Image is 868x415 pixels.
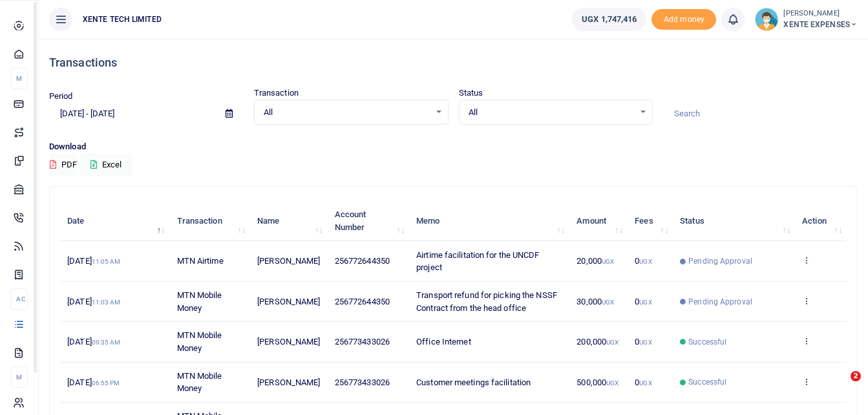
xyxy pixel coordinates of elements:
[250,201,328,241] th: Name: activate to sort column ascending
[673,201,795,241] th: Status: activate to sort column ascending
[92,339,121,346] small: 09:35 AM
[469,106,635,119] span: All
[851,371,861,381] span: 2
[755,8,858,31] a: profile-user [PERSON_NAME] XENTE EXPENSES
[577,297,614,306] span: 30,000
[755,8,778,31] img: profile-user
[257,256,320,266] span: [PERSON_NAME]
[795,201,847,241] th: Action: activate to sort column ascending
[606,339,619,346] small: UGX
[577,378,619,387] span: 500,000
[49,56,858,70] h4: Transactions
[335,297,390,306] span: 256772644350
[78,14,167,25] span: XENTE TECH LIMITED
[783,8,858,19] small: [PERSON_NAME]
[635,297,651,306] span: 0
[639,379,651,387] small: UGX
[79,154,132,176] button: Excel
[177,330,222,353] span: MTN Mobile Money
[663,103,858,125] input: Search
[635,378,651,387] span: 0
[254,87,299,100] label: Transaction
[567,8,651,31] li: Wallet ballance
[602,258,614,265] small: UGX
[459,87,483,100] label: Status
[10,288,28,310] li: Ac
[416,290,557,313] span: Transport refund for picking the NSSF Contract from the head office
[688,255,752,267] span: Pending Approval
[257,337,320,346] span: [PERSON_NAME]
[635,256,651,266] span: 0
[635,337,651,346] span: 0
[49,103,215,125] input: select period
[92,299,121,306] small: 11:03 AM
[639,299,651,306] small: UGX
[582,13,637,26] span: UGX 1,747,416
[67,337,120,346] span: [DATE]
[602,299,614,306] small: UGX
[572,8,646,31] a: UGX 1,747,416
[688,376,726,388] span: Successful
[606,379,619,387] small: UGX
[416,378,531,387] span: Customer meetings facilitation
[177,290,222,313] span: MTN Mobile Money
[49,90,73,103] label: Period
[10,68,28,89] li: M
[67,378,120,387] span: [DATE]
[177,371,222,394] span: MTN Mobile Money
[416,337,471,346] span: Office Internet
[60,201,169,241] th: Date: activate to sort column descending
[416,250,539,273] span: Airtime facilitation for the UNCDF project
[10,367,28,388] li: M
[67,297,120,306] span: [DATE]
[49,154,78,176] button: PDF
[257,378,320,387] span: [PERSON_NAME]
[92,258,121,265] small: 11:05 AM
[577,256,614,266] span: 20,000
[651,14,716,23] a: Add money
[688,296,752,308] span: Pending Approval
[335,256,390,266] span: 256772644350
[577,337,619,346] span: 200,000
[628,201,673,241] th: Fees: activate to sort column ascending
[328,201,409,241] th: Account Number: activate to sort column ascending
[688,336,726,348] span: Successful
[569,201,628,241] th: Amount: activate to sort column ascending
[651,9,716,30] li: Toup your wallet
[651,9,716,30] span: Add money
[783,19,858,30] span: XENTE EXPENSES
[257,297,320,306] span: [PERSON_NAME]
[639,339,651,346] small: UGX
[49,140,858,154] p: Download
[177,256,224,266] span: MTN Airtime
[67,256,120,266] span: [DATE]
[92,379,120,387] small: 06:55 PM
[264,106,430,119] span: All
[824,371,855,402] iframe: Intercom live chat
[409,201,569,241] th: Memo: activate to sort column ascending
[335,378,390,387] span: 256773433026
[335,337,390,346] span: 256773433026
[169,201,250,241] th: Transaction: activate to sort column ascending
[639,258,651,265] small: UGX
